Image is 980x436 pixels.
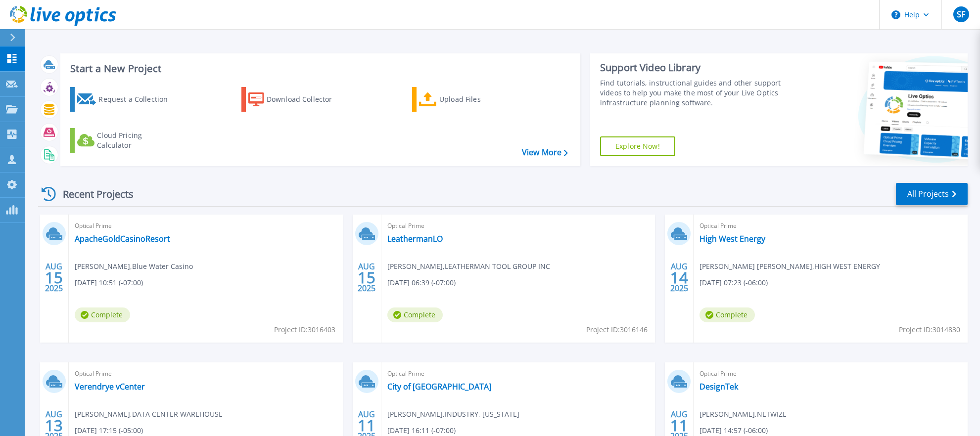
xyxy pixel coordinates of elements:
div: AUG 2025 [357,260,376,296]
h3: Start a New Project [70,63,567,74]
a: All Projects [896,183,968,205]
div: Cloud Pricing Calculator [97,131,176,150]
span: 15 [358,273,375,282]
span: Optical Prime [75,220,337,231]
a: City of [GEOGRAPHIC_DATA] [387,382,491,392]
span: 11 [670,421,688,430]
span: 15 [45,273,63,282]
a: High West Energy [700,234,765,244]
a: Download Collector [241,87,352,112]
span: [DATE] 17:15 (-05:00) [75,425,143,436]
span: Complete [75,307,130,322]
a: Upload Files [412,87,522,112]
a: Cloud Pricing Calculator [70,128,181,153]
span: [PERSON_NAME] , INDUSTRY, [US_STATE] [387,409,519,420]
span: [PERSON_NAME] , NETWIZE [700,409,787,420]
span: [PERSON_NAME] [PERSON_NAME] , HIGH WEST ENERGY [700,261,880,272]
div: Request a Collection [98,89,178,109]
span: 11 [358,421,375,430]
span: [PERSON_NAME] , Blue Water Casino [75,261,193,272]
span: Project ID: 3016403 [274,324,335,335]
span: [DATE] 10:51 (-07:00) [75,277,143,288]
div: AUG 2025 [670,260,689,296]
span: Project ID: 3016146 [586,324,648,335]
span: Project ID: 3014830 [899,324,960,335]
a: LeathermanLO [387,234,443,244]
span: Optical Prime [75,368,337,379]
div: Download Collector [267,89,346,109]
a: DesignTek [700,382,738,392]
span: Optical Prime [387,368,650,379]
span: Optical Prime [387,220,650,231]
span: Optical Prime [700,220,962,231]
span: Optical Prime [700,368,962,379]
span: [DATE] 07:23 (-06:00) [700,277,768,288]
div: Upload Files [439,89,518,109]
a: ApacheGoldCasinoResort [75,234,170,244]
span: Complete [387,307,443,322]
span: 13 [45,421,63,430]
div: Recent Projects [38,182,147,206]
span: SF [957,10,965,18]
span: [PERSON_NAME] , LEATHERMAN TOOL GROUP INC [387,261,550,272]
span: [DATE] 06:39 (-07:00) [387,277,456,288]
a: Explore Now! [600,136,675,156]
span: 14 [670,273,688,282]
div: Find tutorials, instructional guides and other support videos to help you make the most of your L... [600,78,793,108]
span: [DATE] 14:57 (-06:00) [700,425,768,436]
div: Support Video Library [600,61,793,74]
a: Verendrye vCenter [75,382,145,392]
div: AUG 2025 [45,260,63,296]
span: [DATE] 16:11 (-07:00) [387,425,456,436]
span: Complete [700,307,755,322]
span: [PERSON_NAME] , DATA CENTER WAREHOUSE [75,409,223,420]
a: View More [522,148,568,157]
a: Request a Collection [70,87,181,112]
